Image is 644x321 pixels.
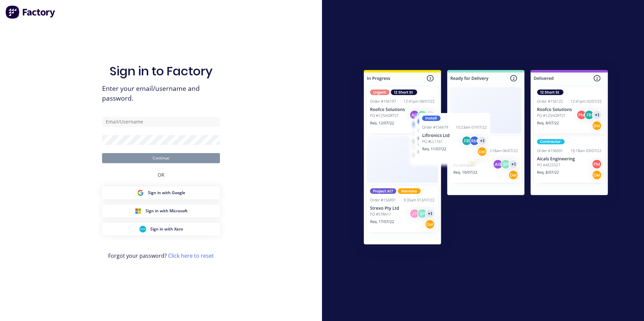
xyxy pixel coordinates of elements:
img: Factory [5,5,56,19]
img: Google Sign in [137,189,144,196]
span: Sign in with Xero [150,226,183,232]
button: Continue [102,153,220,163]
button: Microsoft Sign inSign in with Microsoft [102,205,220,217]
img: Sign in [349,57,623,260]
img: Xero Sign in [139,226,146,233]
div: OR [158,163,164,186]
a: Click here to reset [168,252,214,259]
span: Sign in with Microsoft [146,208,188,214]
button: Google Sign inSign in with Google [102,186,220,199]
span: Sign in with Google [148,190,185,196]
h1: Sign in to Factory [109,64,213,78]
input: Email/Username [102,117,220,127]
span: Enter your email/username and password. [102,84,220,103]
img: Microsoft Sign in [135,208,141,214]
button: Xero Sign inSign in with Xero [102,223,220,236]
span: Forgot your password? [108,252,214,260]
